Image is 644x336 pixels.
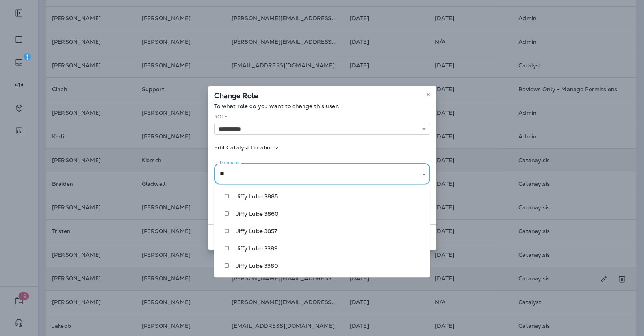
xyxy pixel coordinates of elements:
[220,160,239,166] label: Locations
[214,188,430,205] li: Jiffy Lube 3885
[214,222,430,240] li: Jiffy Lube 3857
[214,205,430,222] li: Jiffy Lube 3860
[214,240,430,257] li: Jiffy Lube 3389
[214,257,430,274] li: Jiffy Lube 3380
[214,103,430,109] p: To what role do you want to change this user:
[214,144,430,151] p: Edit Catalyst Locations:
[420,171,427,178] button: Close
[214,114,228,120] label: Role
[208,86,436,103] div: Change Role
